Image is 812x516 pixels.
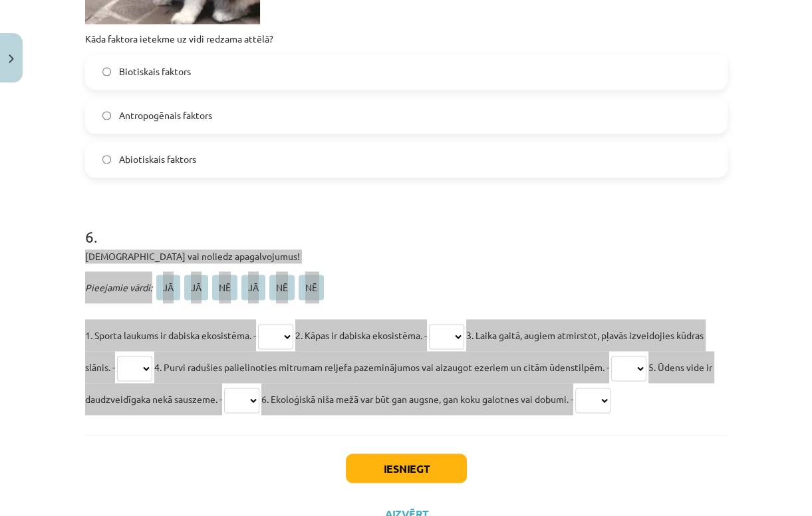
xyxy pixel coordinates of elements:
[119,64,191,78] span: Biotiskais faktors
[295,329,427,341] span: 2. Kāpas ir dabiska ekosistēma. -
[85,204,728,245] h1: 6 .
[9,55,14,63] img: icon-close-lesson-0947bae3869378f0d4975bcd49f059093ad1ed9edebbc8119c70593378902aed.svg
[85,32,728,46] p: Kāda faktora ietekme uz vidi redzama attēlā?
[119,152,196,166] span: Abiotiskais faktors
[85,329,256,341] span: 1. Sporta laukums ir dabiska ekosistēma. -
[154,361,609,373] span: 4. Purvi radušies palielinoties mitrumam reljefa pazeminājumos vai aizaugot ezeriem un citām ūden...
[102,155,111,164] input: Abiotiskais faktors
[212,275,237,300] span: NĒ
[261,393,573,405] span: 6. Ekoloģiskā niša mežā var būt gan augsne, gan koku galotnes vai dobumi. -
[299,275,324,300] span: NĒ
[85,281,152,293] span: Pieejamie vārdi:
[85,329,704,373] span: 3. Laika gaitā, augiem atmirstot, pļavās izveidojies kūdras slānis. -
[269,275,295,300] span: NĒ
[156,275,180,300] span: JĀ
[85,361,712,405] span: 5. Ūdens vide ir daudzveidīgaka nekā sauszeme. -
[184,275,208,300] span: JĀ
[241,275,265,300] span: JĀ
[119,108,212,122] span: Antropogēnais faktors
[102,111,111,120] input: Antropogēnais faktors
[346,453,467,483] button: Iesniegt
[85,249,728,263] p: [DEMOGRAPHIC_DATA] vai noliedz apagalvojumus!
[102,67,111,76] input: Biotiskais faktors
